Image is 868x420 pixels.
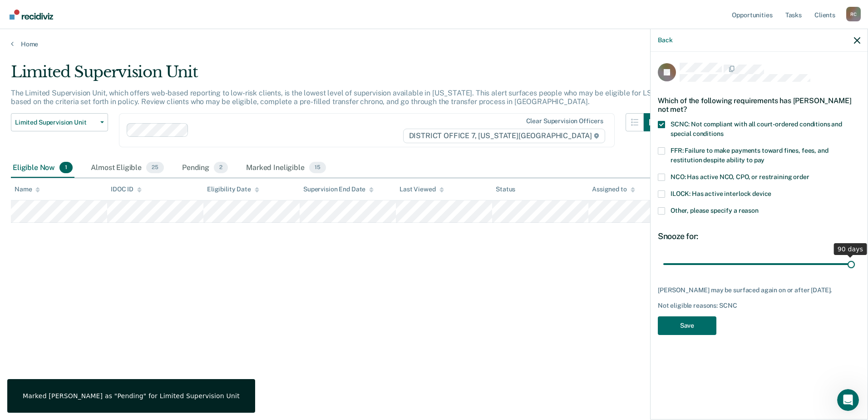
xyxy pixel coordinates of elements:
[111,185,142,193] div: IDOC ID
[837,389,859,411] iframe: Intercom live chat
[658,231,860,241] div: Snooze for:
[11,63,662,89] div: Limited Supervision Unit
[10,10,53,20] img: Recidiviz
[671,120,842,137] span: SCNC: Not compliant with all court-ordered conditions and special conditions
[592,185,635,193] div: Assigned to
[303,185,374,193] div: Supervision End Date
[207,185,259,193] div: Eligibility Date
[526,117,603,125] div: Clear supervision officers
[146,162,164,174] span: 25
[309,162,326,174] span: 15
[658,286,860,294] div: [PERSON_NAME] may be surfaced again on or after [DATE].
[671,190,771,197] span: ILOCK: Has active interlock device
[244,158,327,178] div: Marked Ineligible
[658,302,860,310] div: Not eligible reasons: SCNC
[11,40,857,48] a: Home
[846,7,861,21] div: R C
[403,129,605,143] span: DISTRICT OFFICE 7, [US_STATE][GEOGRAPHIC_DATA]
[671,147,829,164] span: FFR: Failure to make payments toward fines, fees, and restitution despite ability to pay
[671,173,809,180] span: NCO: Has active NCO, CPO, or restraining order
[834,243,867,255] div: 90 days
[180,158,230,178] div: Pending
[11,158,74,178] div: Eligible Now
[658,316,716,335] button: Save
[671,207,759,214] span: Other, please specify a reason
[59,162,73,174] span: 1
[658,36,672,44] button: Back
[658,89,860,121] div: Which of the following requirements has [PERSON_NAME] not met?
[846,7,861,21] button: Profile dropdown button
[23,392,240,400] div: Marked [PERSON_NAME] as "Pending" for Limited Supervision Unit
[214,162,228,174] span: 2
[496,185,515,193] div: Status
[15,119,97,126] span: Limited Supervision Unit
[15,185,40,193] div: Name
[11,89,656,106] p: The Limited Supervision Unit, which offers web-based reporting to low-risk clients, is the lowest...
[399,185,444,193] div: Last Viewed
[89,158,166,178] div: Almost Eligible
